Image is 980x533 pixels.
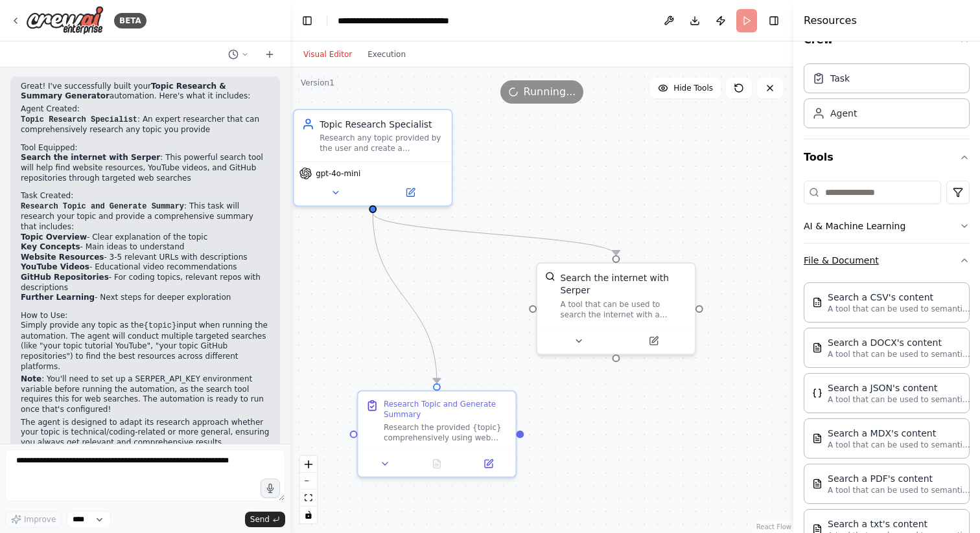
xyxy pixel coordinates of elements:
p: Simply provide any topic as the input when running the automation. The agent will conduct multipl... [21,321,270,372]
li: - Educational video recommendations [21,262,270,273]
p: Great! I've successfully built your automation. Here's what it includes: [21,82,270,102]
div: BETA [114,13,146,28]
div: Search the internet with Serper [561,271,688,297]
div: Topic Research Specialist [320,118,444,131]
button: Switch to previous chat [223,47,254,62]
div: Search a PDF's content [828,472,970,485]
p: A tool that can be used to semantic search a query from a CSV's content. [828,304,970,314]
img: PDFSearchTool [812,479,822,489]
li: : An expert researcher that can comprehensively research any topic you provide [21,115,270,135]
li: - Next steps for deeper exploration [21,293,270,303]
g: Edge from c3f4e4dd-79a2-4062-962a-7ef5f425c375 to 11c63626-f967-4666-8066-1f160cc08264 [366,213,622,255]
code: {topic} [144,321,176,330]
h2: How to Use: [21,311,270,321]
strong: Further Learning [21,293,95,302]
img: Logo [26,6,104,35]
li: - For coding topics, relevant repos with descriptions [21,273,270,293]
div: React Flow controls [300,456,317,523]
li: - Clear explanation of the topic [21,232,270,243]
strong: Topic Research & Summary Generator [21,82,226,101]
img: JSONSearchTool [812,388,822,398]
span: Running... [524,84,576,100]
li: : This powerful search tool will help find website resources, YouTube videos, and GitHub reposito... [21,153,270,183]
h4: Resources [804,13,857,28]
button: Send [245,512,285,527]
div: Crew [804,58,970,139]
div: Research Topic and Generate SummaryResearch the provided {topic} comprehensively using web search... [357,391,517,478]
strong: Search the internet with Serper [21,153,160,162]
span: gpt-4o-mini [316,168,360,179]
span: Send [250,514,270,525]
button: AI & Machine Learning [804,209,970,243]
strong: Key Concepts [21,242,80,251]
button: Click to speak your automation idea [261,479,280,498]
button: Hide Tools [650,78,721,98]
li: - 3-5 relevant URLs with descriptions [21,253,270,263]
button: zoom out [300,473,317,490]
p: A tool that can be used to semantic search a query from a JSON's content. [828,394,970,405]
li: : This task will research your topic and provide a comprehensive summary that includes: [21,201,270,303]
h2: Task Created: [21,191,270,201]
nav: breadcrumb [338,14,484,27]
div: Topic Research SpecialistResearch any topic provided by the user and create a comprehensive summa... [293,109,453,207]
button: Tools [804,139,970,176]
button: Hide right sidebar [765,12,783,30]
p: : You'll need to set up a SERPER_API_KEY environment variable before running the automation, as t... [21,374,270,414]
p: A tool that can be used to semantic search a query from a PDF's content. [828,485,970,495]
div: Search a CSV's content [828,291,970,304]
div: Search a txt's content [828,517,970,530]
h2: Agent Created: [21,104,270,115]
span: Hide Tools [673,83,713,93]
div: SerperDevToolSearch the internet with SerperA tool that can be used to search the internet with a... [536,262,696,355]
div: Research Topic and Generate Summary [384,399,508,420]
button: zoom in [300,456,317,473]
div: Search a JSON's content [828,381,970,394]
div: Task [830,72,850,85]
a: React Flow attribution [756,523,791,530]
strong: Note [21,374,41,383]
div: A tool that can be used to search the internet with a search_query. Supports different search typ... [561,299,688,320]
button: Execution [360,47,414,62]
button: fit view [300,490,317,506]
strong: GitHub Repositories [21,273,109,282]
span: Improve [24,514,56,525]
div: Research any topic provided by the user and create a comprehensive summary with relevant resource... [320,133,444,154]
button: File & Document [804,244,970,277]
div: Version 1 [301,78,334,88]
button: Start a new chat [259,47,280,62]
img: MDXSearchTool [812,433,822,444]
p: The agent is designed to adapt its research approach whether your topic is technical/coding-relat... [21,418,270,448]
div: Agent [830,107,857,120]
div: Search a DOCX's content [828,336,970,349]
strong: YouTube Videos [21,262,89,271]
strong: Website Resources [21,253,104,262]
img: SerperDevTool [545,271,555,282]
code: Research Topic and Generate Summary [21,202,184,211]
button: No output available [410,456,464,471]
button: Open in side panel [374,185,447,201]
button: Open in side panel [617,334,690,349]
p: A tool that can be used to semantic search a query from a MDX's content. [828,440,970,450]
div: Search a MDX's content [828,427,970,440]
button: Hide left sidebar [298,12,316,30]
img: DOCXSearchTool [812,343,822,353]
p: A tool that can be used to semantic search a query from a DOCX's content. [828,349,970,359]
div: Research the provided {topic} comprehensively using web search. Conduct multiple targeted searche... [384,422,508,443]
code: Topic Research Specialist [21,115,137,124]
button: Open in side panel [467,456,511,471]
h2: Tool Equipped: [21,143,270,153]
img: CSVSearchTool [812,297,822,308]
g: Edge from c3f4e4dd-79a2-4062-962a-7ef5f425c375 to bd168811-388f-4c4a-a13d-1d4ef5cc95b4 [366,213,443,383]
button: Visual Editor [296,47,360,62]
button: toggle interactivity [300,506,317,523]
strong: Topic Overview [21,232,87,242]
button: Improve [5,511,62,528]
li: - Main ideas to understand [21,242,270,253]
